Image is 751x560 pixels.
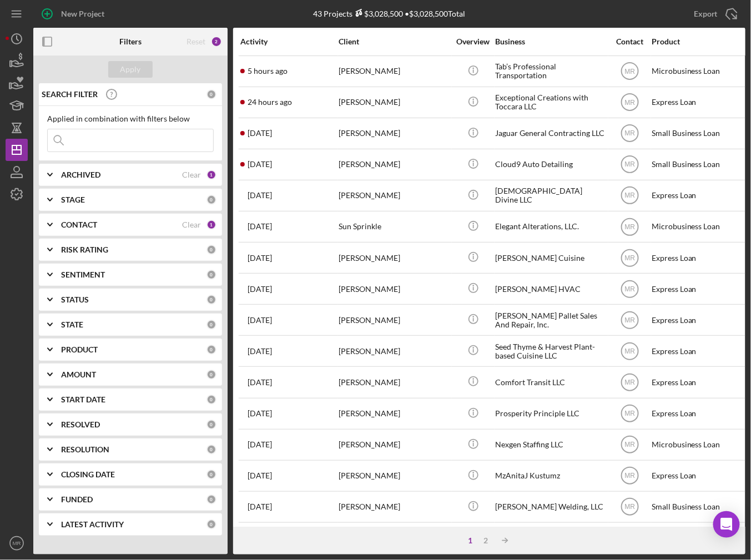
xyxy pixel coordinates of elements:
text: MR [624,410,635,418]
div: [PERSON_NAME] [339,367,450,397]
div: Seed Thyme & Harvest Plant-based Cuisine LLC [495,336,606,366]
div: Clear [182,170,201,179]
button: Export [683,3,745,25]
div: Client [339,37,450,46]
div: [DEMOGRAPHIC_DATA] Divine LLC [495,181,606,210]
text: MR [624,285,635,293]
div: Tab’s Professional Transportation [495,57,606,86]
div: [PERSON_NAME] [339,523,450,553]
div: 0 [206,445,216,455]
b: SENTIMENT [61,270,105,279]
div: Prosperity Principle LLC [495,399,606,428]
text: MR [624,99,635,107]
div: 43 Projects • $3,028,500 Total [314,9,466,18]
div: Exceptional Creations with Toccara LLC [495,88,606,117]
time: 2025-09-06 19:19 [248,129,272,138]
b: CONTACT [61,220,97,229]
div: $3,028,500 [353,9,404,18]
div: 0 [206,295,216,305]
text: MR [624,316,635,324]
button: Apply [108,61,153,78]
div: MzAnitaJ Kustumz [495,461,606,491]
time: 2025-08-26 15:20 [248,502,272,511]
b: STATE [61,320,83,329]
time: 2025-09-04 18:58 [248,254,272,263]
text: MR [624,192,635,200]
div: 0 [206,470,216,480]
div: Applied in combination with filters below [47,114,214,123]
b: RESOLVED [61,420,100,429]
text: MR [624,441,635,449]
div: 0 [206,395,216,405]
time: 2025-09-08 11:18 [248,67,288,75]
div: Export [694,3,718,25]
time: 2025-09-05 12:59 [248,191,272,200]
time: 2025-09-05 12:26 [248,222,272,231]
div: 0 [206,495,216,504]
b: RISK RATING [61,245,108,254]
b: AMOUNT [61,370,96,379]
text: MR [624,379,635,387]
time: 2025-09-05 15:22 [248,160,272,169]
div: 0 [206,320,216,330]
time: 2025-08-28 17:59 [248,440,272,449]
time: 2025-09-03 18:20 [248,285,272,294]
time: 2025-09-02 12:04 [248,378,272,387]
text: MR [624,130,635,138]
div: [PERSON_NAME] [339,399,450,428]
div: 0 [206,420,216,430]
time: 2025-09-03 17:03 [248,316,272,325]
text: MR [624,503,635,511]
div: [PERSON_NAME] [339,305,450,335]
text: MR [624,161,635,169]
div: Jaguar General Contracting LLC [495,119,606,148]
div: 0 [206,195,216,205]
div: New Project [61,3,104,25]
b: STAGE [61,195,85,204]
b: ARCHIVED [61,170,100,179]
div: [PERSON_NAME] [339,181,450,210]
b: RESOLUTION [61,445,109,454]
text: MR [13,541,21,547]
text: MR [624,223,635,231]
div: [PERSON_NAME] Cuisine [495,243,606,273]
div: Business [495,37,606,46]
div: Activity [240,37,337,46]
button: New Project [33,3,115,25]
b: PRODUCT [61,345,98,354]
div: [PERSON_NAME] [339,150,450,179]
div: Contact [609,37,651,46]
time: 2025-08-27 01:09 [248,471,272,480]
div: [PERSON_NAME] [339,461,450,491]
div: [PERSON_NAME] [339,57,450,86]
b: SEARCH FILTER [42,90,98,99]
time: 2025-09-07 16:52 [248,98,292,107]
button: MR [6,532,28,554]
text: MR [624,472,635,480]
div: Overview [452,37,494,46]
div: [PERSON_NAME] [339,492,450,522]
div: 0 [206,270,216,280]
div: 1 [463,536,478,545]
b: Filters [119,37,142,46]
text: MR [624,254,635,262]
div: [PERSON_NAME] [339,430,450,460]
div: 1 [206,220,216,230]
div: Open Intercom Messenger [713,511,740,538]
div: Nexgen Staffing LLC [495,430,606,460]
text: MR [624,347,635,355]
div: Apply [120,61,141,78]
b: CLOSING DATE [61,470,115,479]
div: Comfort Transit LLC [495,367,606,397]
div: 0 [206,89,216,99]
div: [PERSON_NAME] Welding, LLC [495,492,606,522]
div: [PERSON_NAME] [339,119,450,148]
div: 0 [206,370,216,380]
b: START DATE [61,395,105,404]
div: [PERSON_NAME] HVAC [495,274,606,304]
div: 1 [206,170,216,180]
div: 0 [206,245,216,255]
div: [PERSON_NAME] [339,274,450,304]
div: [PERSON_NAME] [339,243,450,273]
div: [PERSON_NAME] [339,336,450,366]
